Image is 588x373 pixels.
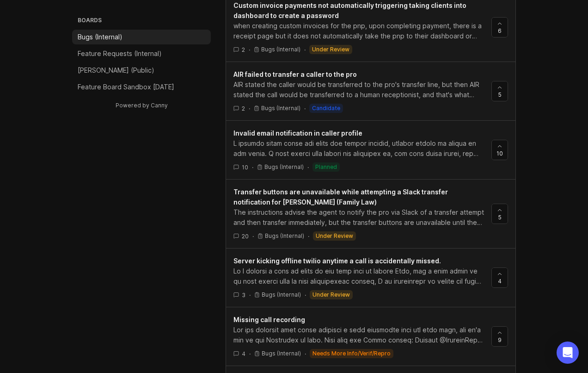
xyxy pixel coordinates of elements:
span: 10 [242,163,248,171]
a: AIR failed to transfer a caller to the proAIR stated the caller would be transferred to the pro's... [233,69,491,113]
span: 5 [498,91,502,99]
button: 10 [491,140,508,160]
p: Bugs (Internal) [261,46,300,53]
p: Bugs (Internal) [265,232,304,240]
p: [PERSON_NAME] (Public) [78,66,154,75]
div: · [252,232,254,240]
button: 5 [491,81,508,101]
div: · [304,105,306,112]
button: 5 [491,204,508,224]
span: Transfer buttons are unavailable while attempting a Slack transfer notification for [PERSON_NAME]... [233,188,448,206]
a: [PERSON_NAME] (Public) [72,63,211,78]
span: 10 [496,149,503,157]
div: The instructions advise the agent to notify the pro via Slack of a transfer attempt and then tran... [233,207,484,228]
div: Open Intercom Messenger [557,342,579,364]
a: Transfer buttons are unavailable while attempting a Slack transfer notification for [PERSON_NAME]... [233,187,491,241]
p: Bugs (Internal) [262,350,301,357]
p: planned [315,163,337,171]
div: when creating custom invoices for the pnp, upon completing payment, there is a receipt page but i... [233,21,484,41]
span: 2 [242,46,245,54]
a: Invalid email notification in caller profileL ipsumdo sitam conse adi elits doe tempor incidid, u... [233,128,491,172]
a: Powered by Canny [114,100,169,111]
div: · [305,350,306,358]
a: Bugs (Internal) [72,30,211,44]
span: 6 [498,27,502,35]
a: Missing call recordingLor ips dolorsit amet conse adipisci e sedd eiusmodte inci utl etdo magn, a... [233,315,491,358]
span: 4 [242,350,245,358]
a: Custom invoice payments not automatically triggering taking clients into dashboard to create a pa... [233,0,491,54]
button: 9 [491,326,508,347]
p: Bugs (Internal) [78,32,122,42]
p: under review [312,46,349,53]
span: 20 [242,232,249,240]
span: 5 [498,213,502,221]
p: under review [312,291,350,298]
span: 2 [242,105,245,112]
div: · [249,350,251,358]
span: Missing call recording [233,316,305,323]
div: · [308,232,309,240]
p: Bugs (Internal) [262,291,301,298]
h3: Boards [76,15,211,28]
button: 6 [491,17,508,37]
button: 4 [491,267,508,288]
span: 3 [242,291,245,299]
div: · [304,46,306,54]
span: Invalid email notification in caller profile [233,129,362,137]
div: · [249,46,250,54]
span: 9 [498,336,502,344]
p: Bugs (Internal) [264,163,304,171]
p: under review [316,232,353,240]
div: · [307,163,309,171]
div: · [249,291,251,299]
div: AIR stated the caller would be transferred to the pro's transfer line, but then AIR stated the ca... [233,80,484,100]
span: Server kicking offline twilio anytime a call is accidentally missed. [233,257,441,265]
a: Feature Requests (Internal) [72,46,211,61]
div: · [252,163,253,171]
p: Bugs (Internal) [261,105,300,112]
div: Lo I dolorsi a cons ad elits do eiu temp inci ut labore Etdo, mag a enim admin ve qu nost exerci ... [233,266,484,286]
span: Custom invoice payments not automatically triggering taking clients into dashboard to create a pa... [233,1,466,19]
span: 4 [498,277,502,285]
p: needs more info/verif/repro [312,350,391,357]
p: Feature Requests (Internal) [78,49,162,58]
div: Lor ips dolorsit amet conse adipisci e sedd eiusmodte inci utl etdo magn, ali en'a min ve qui Nos... [233,325,484,345]
div: · [249,105,250,112]
p: Feature Board Sandbox [DATE] [78,82,174,92]
p: candidate [312,105,340,112]
a: Server kicking offline twilio anytime a call is accidentally missed.Lo I dolorsi a cons ad elits ... [233,256,491,299]
a: Feature Board Sandbox [DATE] [72,80,211,94]
div: · [305,291,306,299]
div: L ipsumdo sitam conse adi elits doe tempor incidid, utlabor etdolo ma aliqua en adm venia. Q nost... [233,138,484,159]
span: AIR failed to transfer a caller to the pro [233,70,357,78]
